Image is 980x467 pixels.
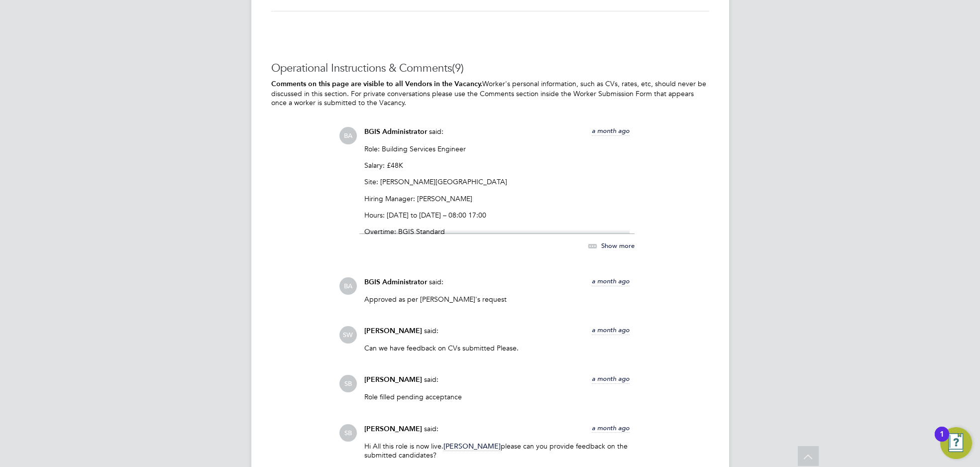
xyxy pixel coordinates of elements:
span: BA [339,277,357,295]
span: SB [339,424,357,442]
span: [PERSON_NAME] [443,442,501,451]
span: a month ago [592,326,630,334]
p: Site: [PERSON_NAME][GEOGRAPHIC_DATA] [364,177,630,186]
span: [PERSON_NAME] [364,375,422,384]
span: a month ago [592,424,630,432]
span: said: [424,424,438,433]
p: Can we have feedback on CVs submitted Please. [364,344,630,352]
span: a month ago [592,277,630,285]
span: said: [429,127,443,136]
h3: Operational Instructions & Comments [271,61,709,76]
p: Overtime: BGIS Standard Callout & Standby: Yes - £100 [364,227,630,245]
p: Worker's personal information, such as CVs, rates, etc, should never be discussed in this section... [271,79,709,107]
span: said: [424,375,438,384]
p: Salary: £48K [364,161,630,170]
span: BGIS Administrator [364,278,427,286]
span: [PERSON_NAME] [364,425,422,433]
span: SW [339,326,357,344]
button: Open Resource Center, 1 new notification [940,427,972,459]
p: Hours: [DATE] to [DATE] – 08:00 17:00 [364,211,630,220]
p: Role: Building Services Engineer [364,144,630,153]
span: BGIS Administrator [364,127,427,136]
b: Comments on this page are visible to all Vendors in the Vacancy. [271,80,482,88]
span: a month ago [592,126,630,135]
p: Hiring Manager: [PERSON_NAME] [364,194,630,203]
p: Hi All this role is now live. please can you provide feedback on the submitted candidates? [364,442,630,460]
span: [PERSON_NAME] [364,327,422,335]
span: a month ago [592,374,630,383]
div: 1 [940,434,944,447]
span: SB [339,375,357,392]
span: BA [339,127,357,144]
p: Approved as per [PERSON_NAME]'s request [364,295,630,304]
p: Role filled pending acceptance [364,392,630,401]
span: said: [429,277,443,286]
span: said: [424,326,438,335]
span: Show more [601,241,635,250]
span: (9) [452,61,464,75]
